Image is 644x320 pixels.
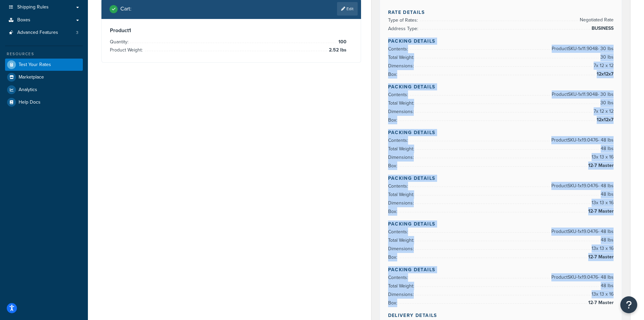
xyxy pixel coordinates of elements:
span: Total Weight: [388,282,416,290]
span: 12-7 Master [587,162,614,170]
h2: Cart : [120,6,132,12]
span: 3 [76,30,78,36]
span: Shipping Rules [17,4,49,10]
span: Product SKU-1 x 19.0476 - 48 lbs [550,182,614,190]
h4: Packing Details [388,266,614,273]
h4: Delivery Details [388,312,614,319]
span: 13 x 13 x 16 [590,290,614,298]
span: Total Weight: [388,100,416,107]
h4: Packing Details [388,83,614,90]
span: Product SKU-1 x 19.0476 - 48 lbs [550,136,614,144]
span: 12x12x7 [595,70,614,78]
span: Box: [388,254,399,261]
h4: Packing Details [388,175,614,182]
span: Dimensions: [388,108,415,115]
span: 7 x 12 x 12 [592,62,614,70]
span: Total Weight: [388,54,416,61]
h4: Packing Details [388,220,614,228]
span: Contents: [388,228,410,235]
span: 12-7 Master [587,299,614,307]
a: Shipping Rules [5,1,83,14]
span: Marketplace [19,74,44,80]
span: Total Weight: [388,237,416,244]
span: Help Docs [19,100,41,105]
span: 13 x 13 x 16 [590,153,614,161]
span: Box: [388,71,399,78]
a: Advanced Features3 [5,26,83,39]
span: Dimensions: [388,291,415,298]
span: Dimensions: [388,62,415,69]
span: Box: [388,162,399,169]
span: Product SKU-1 x 19.0476 - 48 lbs [550,273,614,281]
span: Contents: [388,183,410,190]
span: 30 lbs [599,53,614,61]
span: Contents: [388,91,410,98]
a: Boxes [5,14,83,26]
span: 48 lbs [599,145,614,153]
span: 2.52 lbs [327,46,347,54]
span: 13 x 13 x 16 [590,199,614,207]
span: 12-7 Master [587,207,614,215]
span: Negotiated Rate [578,16,614,24]
button: Open Resource Center [620,296,637,313]
span: Type of Rates: [388,17,420,24]
span: Advanced Features [17,30,58,36]
span: 48 lbs [599,190,614,198]
span: Analytics [19,87,37,93]
span: Contents: [388,45,410,52]
span: Boxes [17,17,30,23]
span: Product Weight: [110,46,144,54]
span: Dimensions: [388,245,415,252]
span: 30 lbs [599,99,614,107]
span: 12x12x7 [595,116,614,124]
span: Box: [388,116,399,124]
span: Box: [388,208,399,215]
h4: Rate Details [388,9,614,16]
span: Total Weight: [388,145,416,152]
div: Resources [5,51,83,57]
span: 7 x 12 x 12 [592,107,614,115]
span: Contents: [388,137,410,144]
span: 100 [337,38,347,46]
span: Contents: [388,274,410,281]
a: Edit [337,2,358,16]
a: Help Docs [5,96,83,108]
span: 48 lbs [599,282,614,290]
h4: Packing Details [388,38,614,45]
span: 48 lbs [599,236,614,244]
span: BUSINESS [590,24,614,33]
span: Product SKU-1 x 11.9048 - 30 lbs [550,90,614,99]
span: Box: [388,299,399,306]
li: Advanced Features [5,26,83,39]
span: Address Type: [388,25,420,32]
span: 12-7 Master [587,253,614,261]
h4: Packing Details [388,129,614,136]
span: Dimensions: [388,199,415,207]
h3: Product 1 [110,27,353,34]
span: 13 x 13 x 16 [590,244,614,253]
a: Marketplace [5,71,83,83]
a: Analytics [5,84,83,96]
span: Product SKU-1 x 19.0476 - 48 lbs [550,228,614,236]
span: Total Weight: [388,191,416,198]
a: Test Your Rates [5,59,83,71]
span: Quantity: [110,38,130,45]
span: Product SKU-1 x 11.9048 - 30 lbs [550,45,614,53]
span: Dimensions: [388,154,415,161]
span: Test Your Rates [19,62,51,68]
